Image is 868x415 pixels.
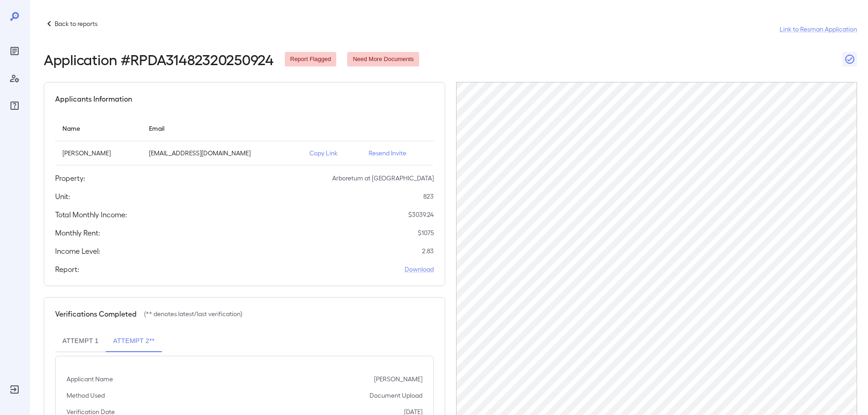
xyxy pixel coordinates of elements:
[369,149,426,158] p: Resend Invite
[55,246,100,256] h5: Income Level:
[347,55,419,64] span: Need More Documents
[332,174,434,183] p: Arboretum at [GEOGRAPHIC_DATA]
[7,382,22,397] div: Log Out
[55,173,85,184] h5: Property:
[422,246,434,256] p: 2.83
[55,330,106,352] button: Attempt 1
[55,19,98,28] p: Back to reports
[55,115,434,165] table: simple table
[309,149,354,158] p: Copy Link
[370,391,422,400] p: Document Upload
[55,264,79,275] h5: Report:
[55,209,127,220] h5: Total Monthly Income:
[285,55,337,64] span: Report Flagged
[144,309,242,318] p: (** denotes latest/last verification)
[55,227,100,238] h5: Monthly Rent:
[62,149,134,158] p: [PERSON_NAME]
[55,191,70,202] h5: Unit:
[7,71,22,86] div: Manage Users
[106,330,162,352] button: Attempt 2**
[374,374,422,384] p: [PERSON_NAME]
[142,115,302,141] th: Email
[423,192,434,201] p: 823
[405,265,434,274] a: Download
[842,52,857,67] button: Close Report
[408,210,434,219] p: $ 3039.24
[67,374,113,384] p: Applicant Name
[44,51,274,67] h2: Application # RPDA31482320250924
[780,25,857,34] a: Link to Resman Application
[55,115,142,141] th: Name
[7,44,22,58] div: Reports
[55,93,132,104] h5: Applicants Information
[67,391,105,400] p: Method Used
[149,149,295,158] p: [EMAIL_ADDRESS][DOMAIN_NAME]
[418,228,434,237] p: $ 1075
[7,98,22,113] div: FAQ
[55,308,137,319] h5: Verifications Completed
